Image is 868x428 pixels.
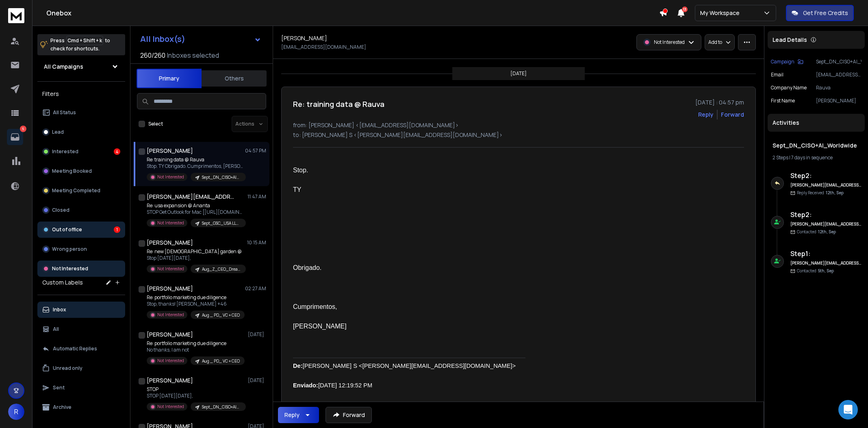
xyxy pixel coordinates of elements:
[771,85,807,91] p: Company Name
[768,114,865,132] div: Activities
[797,190,844,196] p: Reply Received
[37,182,125,199] button: Meeting Completed
[53,109,76,116] p: All Status
[53,345,97,352] p: Automatic Replies
[721,111,744,119] div: Forward
[790,221,861,227] h6: [PERSON_NAME][EMAIL_ADDRESS][DOMAIN_NAME]
[53,404,72,411] p: Archive
[140,50,165,60] span: 260 / 260
[838,400,858,419] div: Open Intercom Messenger
[325,407,372,423] button: Forward
[147,386,244,393] p: STOP
[147,301,244,307] p: Stop, thanks! [PERSON_NAME] +46
[247,239,266,246] p: 10:15 AM
[708,39,722,46] p: Add to
[247,193,266,200] p: 11:47 AM
[284,411,299,419] div: Reply
[37,399,125,415] button: Archive
[8,8,24,23] img: logo
[147,255,244,261] p: Stop [DATE][DATE],
[293,264,321,271] span: Obrigado.
[52,168,92,174] p: Meeting Booked
[37,241,125,257] button: Wrong person
[8,404,24,420] button: R
[790,210,861,219] h6: Step 2 :
[147,340,244,347] p: Re: portfolio marketing due diligence
[157,312,184,318] p: Not Interested
[52,265,88,272] p: Not Interested
[52,148,78,155] p: Interested
[42,278,83,287] h3: Custom Labels
[790,182,861,188] h6: [PERSON_NAME][EMAIL_ADDRESS][DOMAIN_NAME]
[293,363,519,428] font: [PERSON_NAME] S <[PERSON_NAME][EMAIL_ADDRESS][DOMAIN_NAME]> [DATE] 12:19:52 PM [EMAIL_ADDRESS][DO...
[114,148,120,155] div: 4
[20,126,26,132] p: 5
[791,154,833,161] span: 7 days in sequence
[147,376,193,385] h1: [PERSON_NAME]
[202,266,241,272] p: Aug_Z_CEO_DreamAccounts_India
[37,143,125,160] button: Interested4
[53,365,82,372] p: Unread only
[773,36,807,44] p: Lead Details
[700,9,743,17] p: My Workspace
[37,380,125,396] button: Sent
[786,5,854,21] button: Get Free Credits
[202,70,267,87] button: Others
[37,302,125,318] button: Inbox
[248,377,266,384] p: [DATE]
[293,382,318,389] b: Enviado:
[245,285,266,292] p: 02:27 AM
[147,330,193,339] h1: [PERSON_NAME]
[157,358,184,364] p: Not Interested
[46,8,659,18] h1: Onebox
[147,147,193,155] h1: [PERSON_NAME]
[50,37,110,53] p: Press to check for shortcuts.
[771,72,783,78] p: Email
[114,226,120,233] div: 1
[278,407,319,423] button: Reply
[790,171,861,180] h6: Step 2 :
[245,148,266,154] p: 04:57 PM
[293,98,384,110] h1: Re: training data @ Rauva
[52,226,82,233] p: Out of office
[37,341,125,357] button: Automatic Replies
[147,347,244,353] p: No thanks, I am not
[826,190,844,196] span: 12th, Sep
[790,260,861,266] h6: [PERSON_NAME][EMAIL_ADDRESS][DOMAIN_NAME]
[293,165,530,175] div: Stop.
[790,249,861,259] h6: Step 1 :
[37,124,125,140] button: Lead
[803,9,848,17] p: Get Free Credits
[816,72,861,78] p: [EMAIL_ADDRESS][DOMAIN_NAME]
[698,111,714,119] button: Reply
[281,34,327,42] h1: [PERSON_NAME]
[293,363,303,369] b: De:
[147,163,244,169] p: Stop. TY Obrigado. Cumprimentos, [PERSON_NAME]
[293,302,530,312] div: Cumprimentos,
[53,385,65,391] p: Sent
[52,207,69,213] p: Closed
[773,154,788,161] span: 2 Steps
[147,285,193,293] h1: [PERSON_NAME]
[248,331,266,338] p: [DATE]
[147,239,193,247] h1: [PERSON_NAME]
[510,70,527,77] p: [DATE]
[147,294,244,301] p: Re: portfolio marketing due diligence
[771,98,795,104] p: First Name
[816,98,861,104] p: [PERSON_NAME]
[202,174,241,180] p: Sept_DN_CISO+AI_Worldwide
[37,104,125,121] button: All Status
[797,229,836,235] p: Contacted
[147,156,244,163] p: Re: training data @ Rauva
[157,220,184,226] p: Not Interested
[773,141,860,150] h1: Sept_DN_CISO+AI_Worldwide
[293,131,744,139] p: to: [PERSON_NAME] S <[PERSON_NAME][EMAIL_ADDRESS][DOMAIN_NAME]>
[7,129,23,145] a: 5
[816,59,861,65] p: Sept_DN_CISO+AI_Worldwide
[147,209,244,215] p: STOP Get Outlook for Mac [[URL][DOMAIN_NAME]] From:
[773,154,860,161] div: |
[147,393,244,399] p: STOP [DATE][DATE],
[148,121,163,127] label: Select
[157,174,184,180] p: Not Interested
